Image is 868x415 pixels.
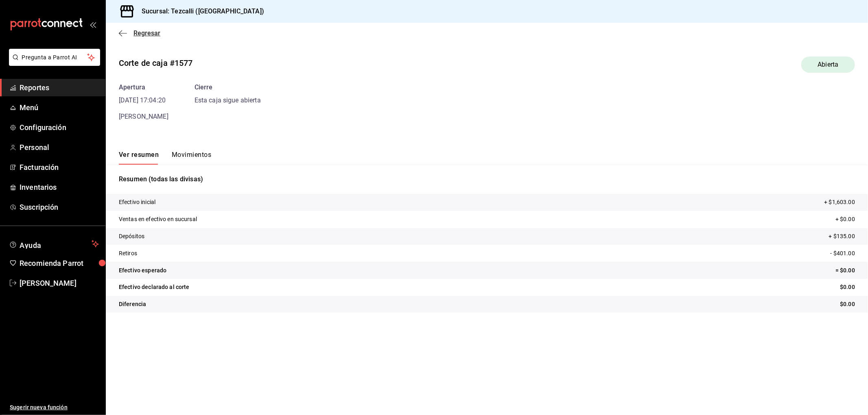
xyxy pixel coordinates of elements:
[20,82,99,93] span: Reportes
[10,403,99,412] span: Sugerir nueva función
[20,102,99,113] span: Menú
[20,239,88,249] span: Ayuda
[6,59,100,67] a: Pregunta a Parrot AI
[119,283,190,291] p: Efectivo declarado al corte
[119,249,137,258] p: Retiros
[119,151,211,165] div: navigation tabs
[119,174,855,184] p: Resumen (todas las divisas)
[119,198,155,206] p: Efectivo inicial
[119,232,144,241] p: Depósitos
[119,29,160,37] button: Regresar
[840,283,855,291] p: $0.00
[840,300,855,309] p: $0.00
[119,151,159,165] button: Ver resumen
[20,202,99,213] span: Suscripción
[829,232,855,241] p: + $135.00
[20,182,99,193] span: Inventarios
[835,215,855,224] p: + $0.00
[9,49,100,66] button: Pregunta a Parrot AI
[20,122,99,133] span: Configuración
[119,215,197,224] p: Ventas en efectivo en sucursal
[172,151,211,165] button: Movimientos
[20,278,99,289] span: [PERSON_NAME]
[22,53,87,62] span: Pregunta a Parrot AI
[119,57,193,69] div: Corte de caja #1577
[195,96,261,105] div: Esta caja sigue abierta
[119,300,146,309] p: Diferencia
[119,83,168,92] div: Apertura
[20,258,99,269] span: Recomienda Parrot
[119,266,166,275] p: Efectivo esperado
[135,7,264,16] h3: Sucursal: Tezcalli ([GEOGRAPHIC_DATA])
[119,96,168,105] time: [DATE] 17:04:20
[813,60,844,70] span: Abierta
[133,29,160,37] span: Regresar
[119,113,168,120] span: [PERSON_NAME]
[195,83,261,92] div: Cierre
[831,249,855,258] p: - $401.00
[20,162,99,173] span: Facturación
[835,266,855,275] p: = $0.00
[20,142,99,153] span: Personal
[90,21,96,28] button: open_drawer_menu
[824,198,855,206] p: + $1,603.00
